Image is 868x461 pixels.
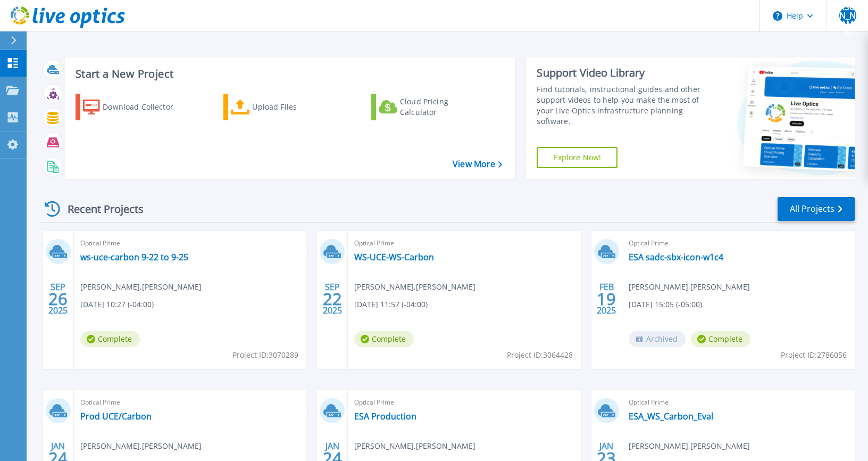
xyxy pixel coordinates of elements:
a: WS-UCE-WS-Carbon [354,252,434,262]
span: Project ID: 3064428 [507,349,573,361]
div: SEP 2025 [322,279,343,318]
span: [PERSON_NAME] , [PERSON_NAME] [80,440,202,452]
div: Find tutorials, instructional guides and other support videos to help you make the most of your L... [537,84,703,127]
a: ESA_WS_Carbon_Eval [629,411,713,422]
a: ESA Production [354,411,416,422]
span: [PERSON_NAME] , [PERSON_NAME] [354,281,475,293]
a: Download Collector [76,94,194,120]
span: Optical Prime [354,237,574,249]
span: Optical Prime [354,397,574,408]
a: View More [453,159,502,169]
span: [DATE] 15:05 (-05:00) [629,299,702,310]
span: 22 [323,294,342,303]
span: 26 [48,294,68,303]
span: Optical Prime [629,397,848,408]
span: Optical Prime [80,397,300,408]
span: Complete [691,331,750,347]
span: Project ID: 3070289 [232,349,298,361]
span: [PERSON_NAME] , [PERSON_NAME] [80,281,202,293]
div: FEB 2025 [596,279,616,318]
div: Recent Projects [41,196,158,222]
span: [PERSON_NAME] , [PERSON_NAME] [354,440,475,452]
span: [PERSON_NAME] , [PERSON_NAME] [629,440,750,452]
span: Complete [354,331,414,347]
a: Upload Files [223,94,342,120]
div: Support Video Library [537,66,703,80]
span: Project ID: 2786056 [781,349,847,361]
span: [PERSON_NAME] , [PERSON_NAME] [629,281,750,293]
a: Explore Now! [537,147,617,168]
a: ESA sadc-sbx-icon-w1c4 [629,252,723,262]
span: Archived [629,331,686,347]
span: Optical Prime [629,237,848,249]
div: SEP 2025 [48,279,68,318]
span: [DATE] 10:27 (-04:00) [80,299,154,310]
a: ws-uce-carbon 9-22 to 9-25 [80,252,188,262]
div: Cloud Pricing Calculator [400,96,485,118]
h3: Start a New Project [76,68,502,80]
span: Complete [80,331,140,347]
span: 19 [597,294,616,303]
a: Prod UCE/Carbon [80,411,152,422]
span: Optical Prime [80,237,300,249]
span: [DATE] 11:57 (-04:00) [354,299,428,310]
a: All Projects [778,197,855,221]
a: Cloud Pricing Calculator [371,94,490,120]
div: Upload Files [252,96,337,118]
div: Download Collector [103,96,188,118]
